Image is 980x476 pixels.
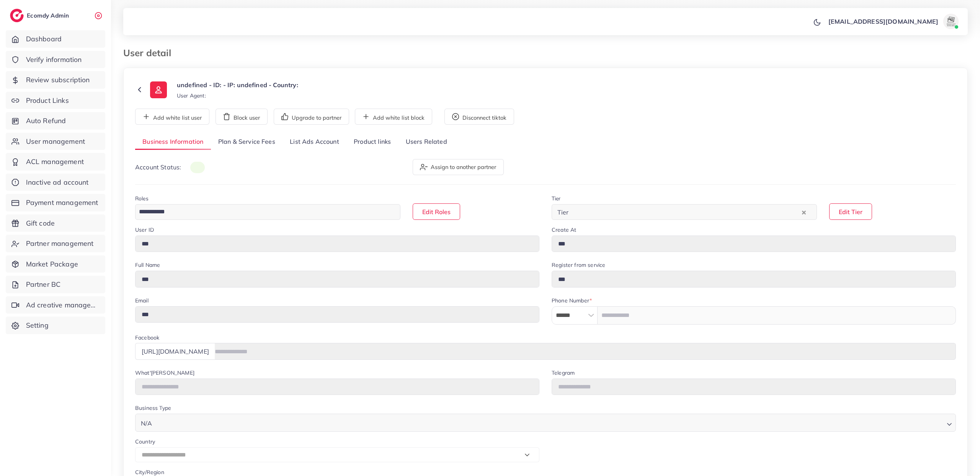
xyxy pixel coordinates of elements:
span: Ad creative management [26,300,100,310]
label: Country [135,438,155,445]
span: User management [26,136,85,146]
a: Product Links [6,92,105,109]
input: Search for option [136,206,390,218]
label: Roles [135,195,149,202]
span: Market Package [26,259,78,269]
label: Full Name [135,261,160,269]
button: Edit Roles [413,203,460,220]
label: What'[PERSON_NAME] [135,369,194,377]
button: Edit Tier [829,203,872,220]
span: Auto Refund [26,116,66,126]
label: Business Type [135,404,171,412]
span: Setting [26,320,49,330]
a: logoEcomdy Admin [10,9,71,22]
a: [EMAIL_ADDRESS][DOMAIN_NAME]avatar [824,14,962,29]
h2: Ecomdy Admin [27,12,71,19]
p: undefined - ID: - IP: undefined - Country: [177,80,298,89]
span: ACL management [26,157,84,167]
a: Partner management [6,235,105,252]
a: Review subscription [6,71,105,89]
h3: User detail [123,47,177,58]
a: Plan & Service Fees [211,134,283,150]
button: Disconnect tiktok [444,109,514,125]
a: ACL management [6,153,105,171]
small: User Agent: [177,92,206,99]
p: [EMAIL_ADDRESS][DOMAIN_NAME] [828,17,938,26]
div: Search for option [552,204,817,220]
a: Gift code [6,214,105,232]
input: Search for option [571,206,800,218]
input: Search for option [154,416,944,429]
label: Register from service [552,261,605,269]
span: Partner BC [26,279,61,289]
button: Add white list user [135,109,209,125]
a: Setting [6,317,105,334]
span: Partner management [26,239,94,249]
label: Telegram [552,369,575,377]
a: Users Related [398,134,454,150]
a: Inactive ad account [6,174,105,191]
span: Gift code [26,218,55,228]
a: Ad creative management [6,296,105,314]
img: ic-user-info.36bf1079.svg [150,81,167,98]
a: Partner BC [6,276,105,293]
a: User management [6,133,105,150]
button: Upgrade to partner [274,109,349,125]
a: Product links [346,134,398,150]
span: Dashboard [26,34,62,44]
span: Payment management [26,198,98,208]
div: [URL][DOMAIN_NAME] [135,343,215,359]
a: Market Package [6,255,105,273]
a: Payment management [6,194,105,211]
label: User ID [135,226,154,234]
a: Auto Refund [6,112,105,130]
span: Tier [556,206,570,218]
img: avatar [943,14,959,29]
span: N/A [139,418,154,429]
img: logo [10,9,24,22]
span: Review subscription [26,75,90,85]
label: Email [135,297,149,304]
label: Create At [552,226,576,234]
button: Clear Selected [802,208,806,216]
span: Inactive ad account [26,177,89,187]
p: Account Status: [135,162,205,172]
a: List Ads Account [283,134,346,150]
div: Search for option [135,414,956,432]
label: City/Region [135,468,164,476]
a: Business Information [135,134,211,150]
label: Phone Number [552,297,592,304]
div: Search for option [135,204,400,220]
label: Facebook [135,334,159,341]
a: Dashboard [6,30,105,48]
label: Tier [552,195,561,202]
span: Verify information [26,55,82,65]
button: Block user [216,109,268,125]
button: Add white list block [355,109,432,125]
span: Product Links [26,96,69,106]
button: Assign to another partner [413,159,504,175]
a: Verify information [6,51,105,68]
